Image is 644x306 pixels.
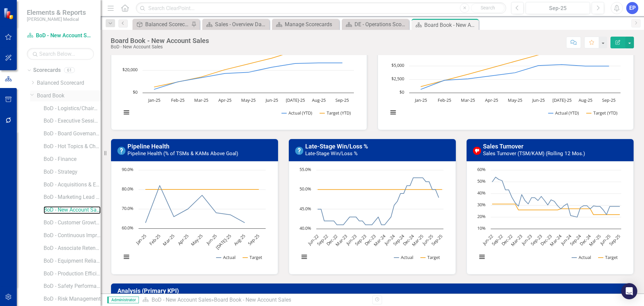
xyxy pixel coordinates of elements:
[300,206,311,212] text: 45.0%
[153,38,344,88] g: Target (YTD), line 2 of 2 with 9 data points.
[118,22,357,123] svg: Interactive chart
[122,108,131,117] button: View chart menu, Chart
[481,5,495,10] span: Search
[27,32,94,40] a: BoD - New Account Sales
[44,193,101,201] a: BoD - Marketing Lead Conversions
[520,233,533,247] text: Jun-23
[483,143,523,150] a: Sales Turnover
[44,168,101,176] a: BoD - Strategy
[282,110,313,116] button: Show Actual (YTD)
[305,150,358,157] small: Late-Stage Win/Loss %
[44,232,101,239] a: BoD - Continuous Improvement
[305,143,368,150] a: Late-Stage Win/Loss %
[122,205,133,211] text: 70.0%
[214,297,291,303] div: Board Book - New Account Sales
[118,167,271,267] div: Chart. Highcharts interactive chart.
[602,97,615,103] text: Sep-25
[3,7,15,19] img: ClearPoint Strategy
[598,254,618,260] button: Show Target
[300,166,311,172] text: 55.0%
[122,67,138,73] text: $20,000
[64,68,75,73] div: 61
[490,233,504,247] text: Sep-22
[588,233,602,247] text: Mar-25
[485,97,498,103] text: Apr-25
[529,233,543,247] text: Sep-23
[579,97,592,103] text: Aug-25
[214,233,232,251] text: [DATE]-25
[316,233,329,247] text: Sep-22
[344,233,358,247] text: Jun-23
[526,2,590,14] button: Sep-25
[621,283,637,299] div: Open Intercom Messenger
[265,97,278,103] text: Jun-25
[477,252,487,262] button: View chart menu, Chart
[300,252,309,262] button: View chart menu, Chart
[296,167,447,267] svg: Interactive chart
[399,89,404,95] text: $0
[382,233,396,247] text: Jun-24
[300,186,311,192] text: 50.0%
[626,2,638,14] div: EP
[343,20,407,29] a: DE - Operations Scorecard Overview
[44,117,101,125] a: BoD - Executive Sessions
[532,97,545,103] text: Jun-25
[122,186,133,192] text: 80.0%
[118,167,269,267] svg: Interactive chart
[295,147,303,155] img: No Information
[300,225,311,231] text: 40.0%
[285,20,337,29] div: Manage Scorecards
[385,22,627,123] div: Chart. Highcharts interactive chart.
[477,190,486,196] text: 40%
[194,97,208,103] text: Mar-25
[127,150,238,157] small: Pipeline Health (% of TSMs & KAMs Above Goal)
[122,166,133,172] text: 90.0%
[44,105,101,113] a: BoD - Logistics/Chairman Notes
[127,143,169,150] a: Pipeline Health
[152,297,211,303] a: BoD - New Account Sales
[552,97,572,103] text: [DATE]-25
[286,97,305,103] text: [DATE]-25
[477,225,486,231] text: 10%
[334,233,348,247] text: Mar-23
[385,22,624,123] svg: Interactive chart
[363,233,377,247] text: Dec-23
[539,233,553,247] text: Dec-23
[134,20,190,29] a: Balanced Scorecard (Daily Huddle)
[335,97,349,103] text: Sep-25
[44,282,101,290] a: BoD - Safety Performance
[559,233,573,247] text: Jun-24
[355,20,407,29] div: DE - Operations Scorecard Overview
[136,2,506,14] input: Search ClearPoint...
[37,92,101,100] a: Board Book
[205,233,218,246] text: Jun-25
[474,167,625,267] svg: Interactive chart
[44,270,101,278] a: BoD - Production Efficiency
[481,233,494,247] text: Jun-22
[354,233,367,247] text: Sep-23
[587,110,618,116] button: Show Target (YTD)
[392,233,406,247] text: Sep-24
[608,233,622,247] text: Sep-25
[509,233,524,247] text: Mar-23
[474,167,627,267] div: Chart. Highcharts interactive chart.
[145,188,260,191] g: Target, line 2 of 2 with 9 data points.
[325,233,339,247] text: Dec-22
[391,62,404,68] text: $5,000
[421,254,440,260] button: Show Target
[215,20,268,29] div: Sales - Overview Dashboard
[500,233,514,247] text: Dec-22
[438,97,451,103] text: Feb-25
[401,233,416,247] text: Dec-24
[204,20,268,29] a: Sales - Overview Dashboard
[477,178,486,184] text: 50%
[44,257,101,265] a: BoD - Equipment Reliability
[148,233,162,247] text: Feb-25
[528,4,588,12] div: Sep-25
[483,150,585,157] small: Sales Turnover (TSM/KAM) (Rolling 12 Mos.)
[122,252,131,262] button: View chart menu, Chart
[176,233,190,246] text: Apr-25
[111,37,209,44] div: Board Book - New Account Sales
[117,147,125,155] img: No Information
[134,233,148,246] text: Jan-25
